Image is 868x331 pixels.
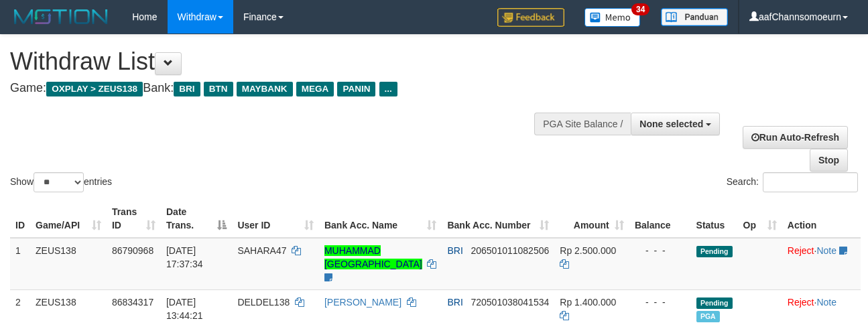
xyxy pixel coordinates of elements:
a: Reject [788,297,814,308]
td: ZEUS138 [30,289,107,328]
th: ID [10,200,30,238]
a: Note [816,297,836,308]
th: Op: activate to sort column ascending [738,200,782,238]
a: MUHAMMAD [GEOGRAPHIC_DATA] [324,245,422,269]
span: BTN [204,82,233,96]
span: ... [379,82,397,96]
th: Bank Acc. Name: activate to sort column ascending [319,200,442,238]
span: BRI [174,82,200,96]
span: [DATE] 13:44:21 [166,297,203,321]
span: Marked by aafkaynarin [696,311,720,322]
img: MOTION_logo.png [10,7,112,27]
a: Reject [788,245,814,256]
a: Run Auto-Refresh [743,126,848,149]
span: Pending [696,246,733,257]
td: · [782,238,861,290]
span: SAHARA47 [237,245,286,256]
span: OXPLAY > ZEUS138 [46,82,143,96]
th: Game/API: activate to sort column ascending [30,200,107,238]
span: None selected [639,119,703,129]
div: - - - [635,295,686,309]
th: Status [691,200,738,238]
input: Search: [763,172,858,192]
img: Button%20Memo.svg [584,8,641,27]
span: Rp 1.400.000 [560,297,616,308]
th: Action [782,200,861,238]
a: [PERSON_NAME] [324,297,401,308]
span: DELDEL138 [237,297,290,308]
h1: Withdraw List [10,48,565,75]
td: 1 [10,238,30,290]
a: Stop [810,149,848,172]
h4: Game: Bank: [10,82,565,95]
th: Balance [629,200,691,238]
td: 2 [10,289,30,328]
span: Copy 720501038041534 to clipboard [471,297,549,308]
img: Feedback.jpg [497,8,564,27]
span: Rp 2.500.000 [560,245,616,256]
td: · [782,289,861,328]
td: ZEUS138 [30,238,107,290]
span: MEGA [296,82,334,96]
label: Search: [727,172,858,192]
th: User ID: activate to sort column ascending [232,200,319,238]
span: [DATE] 17:37:34 [166,245,203,269]
span: 86834317 [112,297,153,308]
span: MAYBANK [237,82,293,96]
span: BRI [447,297,462,308]
div: PGA Site Balance / [534,113,631,135]
label: Show entries [10,172,112,192]
a: Note [816,245,836,256]
th: Bank Acc. Number: activate to sort column ascending [442,200,554,238]
span: 34 [631,3,649,15]
select: Showentries [34,172,84,192]
span: Pending [696,297,733,309]
img: panduan.png [661,8,728,26]
span: PANIN [337,82,375,96]
button: None selected [631,113,720,135]
th: Amount: activate to sort column ascending [554,200,629,238]
span: Copy 206501011082506 to clipboard [471,245,549,256]
th: Date Trans.: activate to sort column descending [161,200,232,238]
th: Trans ID: activate to sort column ascending [107,200,161,238]
div: - - - [635,244,686,257]
span: BRI [447,245,462,256]
span: 86790968 [112,245,153,256]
